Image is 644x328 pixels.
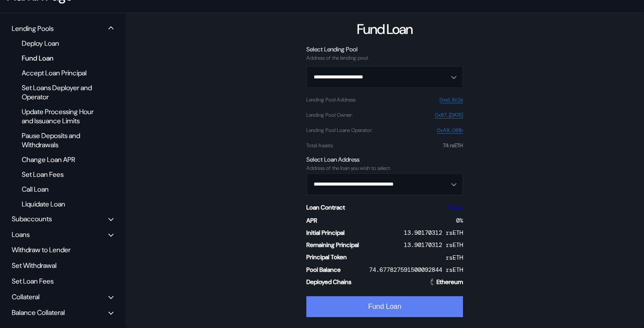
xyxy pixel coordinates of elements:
div: Ethereum [436,278,463,286]
div: Address of the lending pool. [306,55,463,61]
div: Balance Collateral [12,308,65,317]
div: Collateral [12,292,40,301]
div: Deploy Loan [17,37,102,49]
div: 74.677827591500092844 rsETH [369,266,463,274]
div: Liquidate Loan [17,198,102,210]
div: Set Loan Fees [17,169,102,180]
div: Update Processing Hour and Issuance Limits [17,106,102,127]
div: Remaining Principal [306,241,359,249]
div: Lending Pool Owner : [306,112,352,118]
div: Loans [12,230,30,239]
div: Lending Pool Loans Operator : [306,127,372,133]
div: Lending Pools [12,24,54,33]
div: Subaccounts [12,214,52,223]
div: 13.90170312 rsETH [404,241,463,249]
button: Fund Loan [306,296,463,317]
a: 0xe1...6c2e [439,97,463,103]
a: 0x87...[DATE] [435,112,463,118]
div: Set Loan Fees [9,274,117,288]
div: Change Loan APR [17,154,102,166]
div: 74 rsETH [443,142,463,149]
div: Deployed Chains [306,278,352,286]
div: Select Loan Address [306,156,463,163]
div: Total Assets : [306,142,333,149]
button: Open menu [306,66,463,88]
div: Loan Contract [306,203,345,211]
div: 13.90170312 rsETH [404,229,463,237]
div: Fund Loan [17,52,102,64]
div: Address of the loan you wish to select. [306,165,463,171]
div: Principal Token [306,253,347,261]
div: Fund Loan [357,20,413,38]
div: Call Loan [17,183,102,195]
div: Lending Pool Address : [306,97,356,103]
div: Set Loans Deployer and Operator [17,82,102,103]
div: Withdraw to Lender [9,243,117,257]
div: Accept Loan Principal [17,67,102,79]
a: 0xA9...061b [437,127,463,134]
div: 0 % [456,216,463,224]
div: APR [306,216,317,224]
div: Initial Principal [306,229,345,237]
div: Pause Deposits and Withdrawals [17,130,102,151]
div: Set Withdrawal [9,259,117,272]
img: Ethereum [429,278,436,286]
div: Select Lending Pool [306,45,463,53]
button: Open menu [306,173,463,195]
div: Pool Balance [306,266,341,274]
div: rsETH [446,254,463,261]
a: View [448,203,463,212]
